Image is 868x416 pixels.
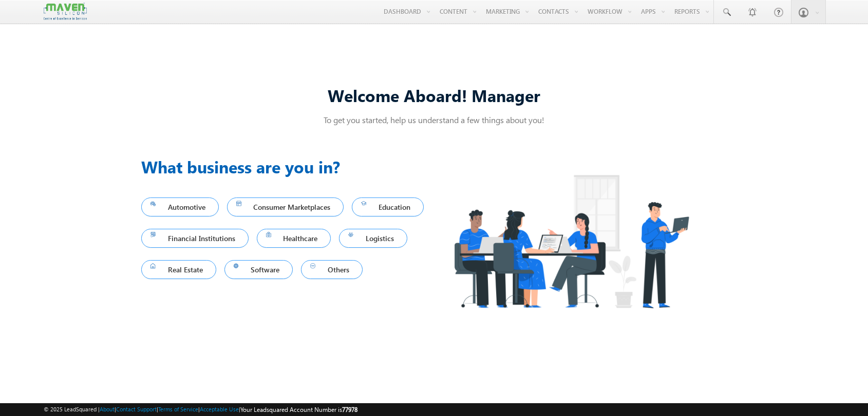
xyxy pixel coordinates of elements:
span: 77978 [342,406,357,413]
img: Custom Logo [44,3,87,21]
img: Industry.png [434,154,708,328]
a: Contact Support [116,406,157,412]
span: Your Leadsquared Account Number is [240,406,357,413]
span: Healthcare [266,231,322,245]
span: Financial Institutions [150,231,239,245]
a: Acceptable Use [200,406,239,412]
span: Consumer Marketplaces [236,200,335,214]
a: About [100,406,115,412]
span: Automotive [150,200,210,214]
a: Terms of Service [158,406,198,412]
div: Welcome Aboard! Manager [141,84,727,106]
span: Others [310,263,353,276]
p: To get you started, help us understand a few things about you! [141,114,727,125]
h3: What business are you in? [141,154,434,179]
span: Real Estate [150,263,207,276]
span: Education [361,200,414,214]
span: © 2025 LeadSquared | | | | | [44,405,357,414]
span: Software [234,263,284,276]
span: Logistics [348,231,398,245]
